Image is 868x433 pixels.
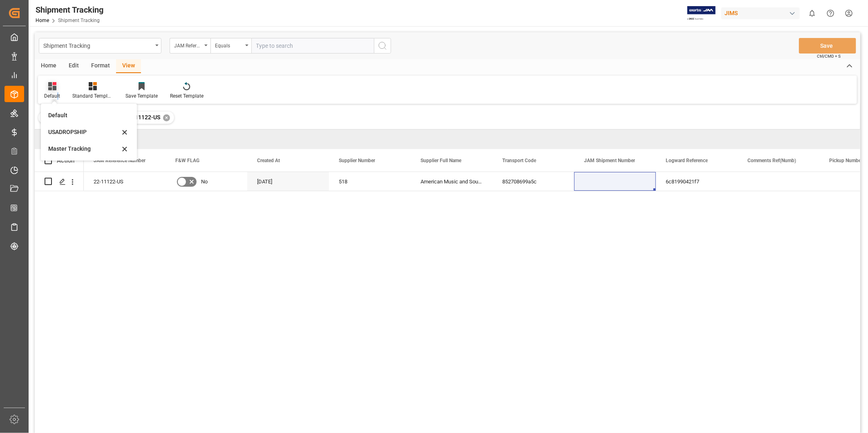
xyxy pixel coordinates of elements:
[247,172,329,191] div: [DATE]
[374,38,391,54] button: search button
[747,158,796,163] span: Comments Ref(Numb)
[799,38,856,54] button: Save
[687,6,716,20] img: Exertis%20JAM%20-%20Email%20Logo.jpg_1722504956.jpg
[35,59,63,73] div: Home
[421,158,461,163] span: Supplier Full Name
[170,38,210,54] button: open menu
[817,53,841,59] span: Ctrl/CMD + S
[803,4,821,22] button: show 0 new notifications
[126,114,160,121] span: 22-11122-US
[48,145,120,153] div: Master Tracking
[175,158,199,163] span: F&W FLAG
[257,158,280,163] span: Created At
[84,172,166,191] div: 22-11122-US
[210,38,251,54] button: open menu
[125,92,158,100] div: Save Template
[821,4,840,22] button: Help Center
[656,172,738,191] div: 6c81990421f7
[502,158,536,163] span: Transport Code
[721,7,800,19] div: JIMS
[85,59,116,73] div: Format
[63,59,85,73] div: Edit
[48,128,120,136] div: USADROPSHIP
[201,172,208,191] span: No
[72,92,113,100] div: Standard Templates
[43,40,152,50] div: Shipment Tracking
[584,158,635,163] span: JAM Shipment Number
[174,40,202,49] div: JAM Reference Number
[329,172,411,191] div: 518
[36,18,49,23] a: Home
[116,59,141,73] div: View
[829,158,863,163] span: Pickup Number
[251,38,374,54] input: Type to search
[411,172,492,191] div: American Music and Sound, LLC
[721,5,803,21] button: JIMS
[215,40,243,49] div: Equals
[48,111,120,120] div: Default
[339,158,375,163] span: Supplier Number
[163,114,170,121] div: ✕
[666,158,708,163] span: Logward Reference
[35,172,84,191] div: Press SPACE to select this row.
[36,4,103,16] div: Shipment Tracking
[170,92,204,100] div: Reset Template
[39,38,161,54] button: open menu
[492,172,574,191] div: 852708699a5c
[44,92,60,100] div: Default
